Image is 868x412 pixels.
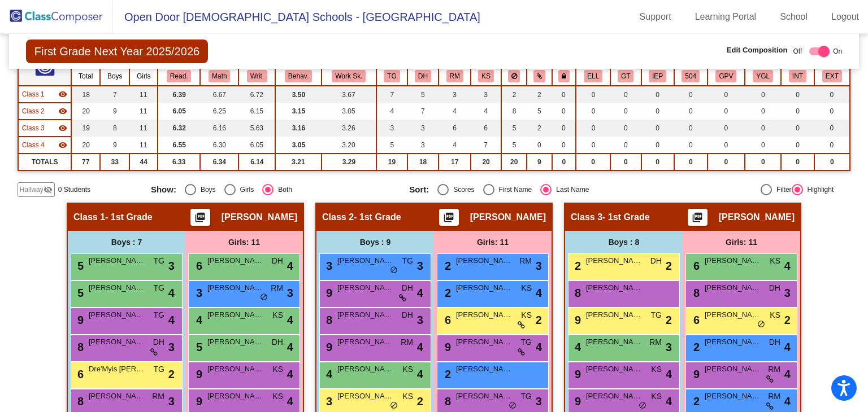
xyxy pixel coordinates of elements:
[666,257,672,274] span: 2
[18,103,72,120] td: Lauren Karas - 1st Grade
[552,120,576,137] td: 0
[402,282,413,294] span: DH
[376,154,407,170] td: 19
[527,86,552,103] td: 2
[781,154,814,170] td: 0
[649,70,666,82] button: IEP
[552,86,576,103] td: 0
[781,86,814,103] td: 0
[168,312,175,328] span: 4
[75,341,84,353] span: 8
[402,309,413,321] span: DH
[322,137,377,154] td: 3.20
[193,212,207,227] mat-icon: picture_as_pdf
[822,70,842,82] button: EXT
[705,309,761,321] span: [PERSON_NAME]
[384,70,400,82] button: TG
[784,257,791,274] span: 4
[814,103,850,120] td: 0
[407,103,439,120] td: 7
[501,103,527,120] td: 8
[407,137,439,154] td: 3
[100,137,129,154] td: 9
[129,67,158,86] th: Girls
[193,287,202,299] span: 3
[376,137,407,154] td: 5
[71,154,100,170] td: 77
[618,70,633,82] button: GT
[715,70,736,82] button: GPV
[769,282,780,294] span: DH
[674,103,708,120] td: 0
[727,45,788,56] span: Edit Composition
[691,212,704,227] mat-icon: picture_as_pdf
[527,120,552,137] td: 2
[71,120,100,137] td: 19
[322,212,354,223] span: Class 2
[572,260,581,272] span: 2
[129,137,158,154] td: 11
[89,282,145,293] span: [PERSON_NAME]
[407,86,439,103] td: 5
[666,339,672,356] span: 3
[552,67,576,86] th: Keep with teacher
[236,185,254,195] div: Girls
[705,336,761,348] span: [PERSON_NAME] [PERSON_NAME]
[287,284,293,301] span: 3
[494,185,532,195] div: First Name
[610,137,641,154] td: 0
[501,67,527,86] th: Keep away students
[417,339,423,356] span: 4
[193,314,202,326] span: 4
[784,284,791,301] span: 3
[439,120,471,137] td: 6
[470,212,546,223] span: [PERSON_NAME]
[784,339,791,356] span: 4
[129,154,158,170] td: 44
[705,282,761,293] span: [PERSON_NAME]
[536,312,542,328] span: 2
[100,103,129,120] td: 9
[708,137,745,154] td: 0
[238,154,275,170] td: 6.14
[456,282,513,293] span: [PERSON_NAME]
[376,67,407,86] th: Tory Gerent
[745,86,781,103] td: 0
[238,103,275,120] td: 6.15
[439,103,471,120] td: 4
[272,309,283,321] span: KS
[275,137,321,154] td: 3.05
[402,255,413,267] span: TG
[167,70,192,82] button: Read.
[100,86,129,103] td: 7
[154,255,164,267] span: TG
[501,137,527,154] td: 5
[586,255,643,266] span: [PERSON_NAME]
[552,137,576,154] td: 0
[20,185,44,195] span: Hallway
[745,137,781,154] td: 0
[456,336,513,348] span: [PERSON_NAME]
[272,336,283,348] span: DH
[207,282,264,293] span: [PERSON_NAME]
[772,185,792,195] div: Filter
[789,70,806,82] button: INT
[610,120,641,137] td: 0
[641,86,674,103] td: 0
[446,70,463,82] button: RM
[442,260,451,272] span: 2
[439,154,471,170] td: 17
[781,120,814,137] td: 0
[44,185,53,194] mat-icon: visibility_off
[316,231,434,253] div: Boys : 9
[552,185,589,195] div: Last Name
[753,70,773,82] button: YGL
[602,212,650,223] span: - 1st Grade
[565,231,683,253] div: Boys : 8
[71,67,100,86] th: Total
[409,184,659,195] mat-radio-group: Select an option
[207,255,264,266] span: [PERSON_NAME]
[100,120,129,137] td: 8
[153,336,164,348] span: DH
[478,70,494,82] button: KS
